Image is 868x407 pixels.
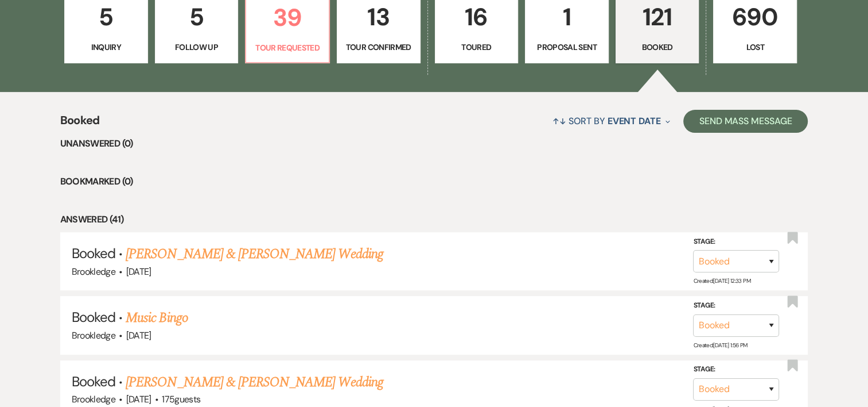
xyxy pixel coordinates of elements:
p: Proposal Sent [532,41,601,53]
a: Music Bingo [126,308,188,328]
span: Booked [72,373,115,390]
p: Lost [721,41,789,53]
p: Booked [623,41,692,53]
span: Created: [DATE] 1:56 PM [693,341,747,349]
span: Booked [72,308,115,326]
span: ↑↓ [552,115,566,127]
button: Send Mass Message [683,110,808,133]
li: Answered (41) [60,212,808,227]
label: Stage: [693,363,779,376]
p: Toured [442,41,511,53]
span: [DATE] [126,393,151,405]
li: Unanswered (0) [60,136,808,151]
p: Inquiry [72,41,141,53]
span: 175 guests [162,393,200,405]
span: Brookledge [72,393,116,405]
a: [PERSON_NAME] & [PERSON_NAME] Wedding [126,372,383,393]
span: [DATE] [126,329,151,341]
label: Stage: [693,300,779,312]
span: [DATE] [126,266,151,278]
p: Follow Up [162,41,231,53]
label: Stage: [693,236,779,248]
span: Created: [DATE] 12:33 PM [693,277,750,285]
span: Brookledge [72,329,116,341]
p: Tour Confirmed [344,41,413,53]
span: Event Date [608,115,661,127]
span: Booked [60,112,100,136]
span: Booked [72,244,115,262]
li: Bookmarked (0) [60,174,808,189]
p: Tour Requested [253,41,322,54]
button: Sort By Event Date [548,106,674,136]
span: Brookledge [72,266,116,278]
a: [PERSON_NAME] & [PERSON_NAME] Wedding [126,244,383,264]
